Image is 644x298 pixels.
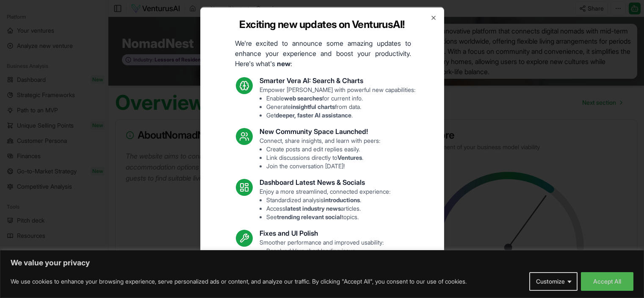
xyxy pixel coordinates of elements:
strong: insightful charts [291,103,335,110]
h3: Dashboard Latest News & Socials [260,177,390,187]
p: Connect, share insights, and learn with peers: [260,136,380,170]
li: Enable for current info. [266,94,415,102]
li: Enhanced overall UI consistency. [266,263,384,272]
li: Resolved Vera chart loading issue. [266,246,384,255]
h3: Fixes and UI Polish [260,228,384,238]
p: We're excited to announce some amazing updates to enhance your experience and boost your producti... [228,38,418,68]
strong: deeper, faster AI assistance [276,111,351,118]
strong: web searches [284,94,322,101]
li: Fixed mobile chat & sidebar glitches. [266,255,384,263]
li: Standardized analysis . [266,195,390,204]
li: Generate from data. [266,102,415,111]
strong: introductions [323,196,360,203]
li: Link discussions directly to . [266,153,380,162]
h3: Smarter Vera AI: Search & Charts [260,75,415,85]
h3: New Community Space Launched! [260,126,380,136]
li: Join the conversation [DATE]! [266,162,380,170]
strong: trending relevant social [277,213,342,220]
li: Access articles. [266,204,390,212]
strong: Ventures [337,153,362,161]
li: Create posts and edit replies easily. [266,145,380,153]
li: Get . [266,111,415,119]
p: Smoother performance and improved usability: [260,238,384,272]
strong: new [277,59,290,67]
h2: Exciting new updates on VenturusAI! [239,17,404,31]
li: See topics. [266,212,390,221]
p: Empower [PERSON_NAME] with powerful new capabilities: [260,85,415,119]
strong: latest industry news [285,204,341,212]
p: Enjoy a more streamlined, connected experience: [260,187,390,221]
